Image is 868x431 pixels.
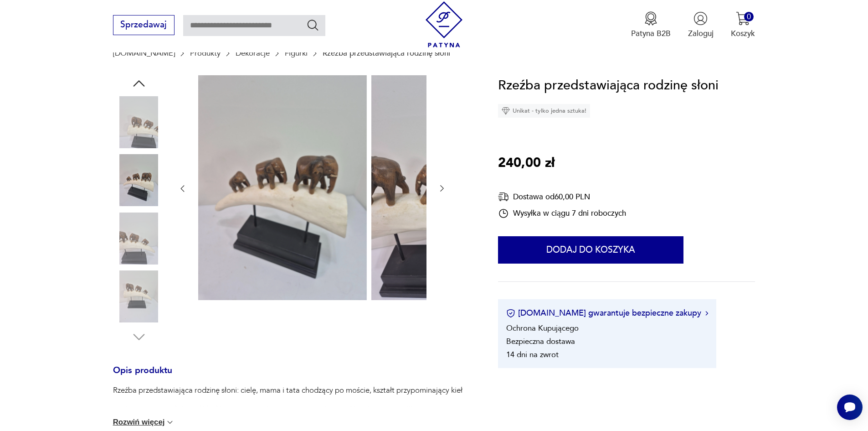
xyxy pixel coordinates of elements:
img: Ikona strzałki w prawo [705,311,708,316]
div: Dostawa od 60,00 PLN [498,191,626,203]
button: Dodaj do koszyka [498,236,683,264]
img: Ikona medalu [644,11,658,26]
p: Zaloguj [688,28,714,39]
div: Wysyłka w ciągu 7 dni roboczych [498,208,626,219]
a: Dekoracje [236,49,270,57]
button: [DOMAIN_NAME] gwarantuje bezpieczne zakupy [506,307,708,319]
p: Patyna B2B [631,28,671,39]
button: Sprzedawaj [113,15,175,35]
p: Rzeźba przedstawiająca rodzinę słoni: cielę, mama i tata chodzący po moście, kształt przypominają... [113,385,462,396]
img: Ikona diamentu [502,107,510,115]
img: Zdjęcie produktu Rzeźba przedstawiająca rodzinę słoni [371,75,540,300]
a: [DOMAIN_NAME] [113,49,175,57]
img: Ikonka użytkownika [693,11,708,26]
li: Bezpieczna dostawa [506,336,575,347]
li: 14 dni na zwrot [506,349,559,360]
a: Produkty [190,49,221,57]
img: Ikona certyfikatu [506,309,515,318]
img: Patyna - sklep z meblami i dekoracjami vintage [421,1,467,47]
img: Zdjęcie produktu Rzeźba przedstawiająca rodzinę słoni [113,96,165,148]
a: Sprzedawaj [113,22,175,29]
a: Figurki [285,49,308,57]
iframe: Smartsupp widget button [837,395,863,420]
img: Zdjęcie produktu Rzeźba przedstawiająca rodzinę słoni [198,75,367,300]
p: rzeźba w [GEOGRAPHIC_DATA] stanie jak na foto wymiary podstawa 30x 13 wysokość 38 cm [113,403,462,414]
img: Zdjęcie produktu Rzeźba przedstawiająca rodzinę słoni [113,270,165,322]
div: Unikat - tylko jedna sztuka! [498,104,590,118]
img: Zdjęcie produktu Rzeźba przedstawiająca rodzinę słoni [113,213,165,265]
p: Koszyk [731,28,755,39]
h1: Rzeźba przedstawiająca rodzinę słoni [498,75,719,96]
p: 240,00 zł [498,153,555,174]
button: 0Koszyk [731,11,755,39]
h3: Opis produktu [113,367,472,385]
button: Szukaj [306,18,319,31]
button: Rozwiń więcej [113,418,175,427]
img: Ikona dostawy [498,191,509,203]
button: Zaloguj [688,11,714,39]
p: Rzeźba przedstawiająca rodzinę słoni [323,49,450,57]
div: 0 [744,12,754,21]
img: chevron down [165,418,175,427]
button: Patyna B2B [631,11,671,39]
img: Ikona koszyka [736,11,750,26]
li: Ochrona Kupującego [506,323,579,333]
a: Ikona medaluPatyna B2B [631,11,671,39]
img: Zdjęcie produktu Rzeźba przedstawiająca rodzinę słoni [113,154,165,206]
